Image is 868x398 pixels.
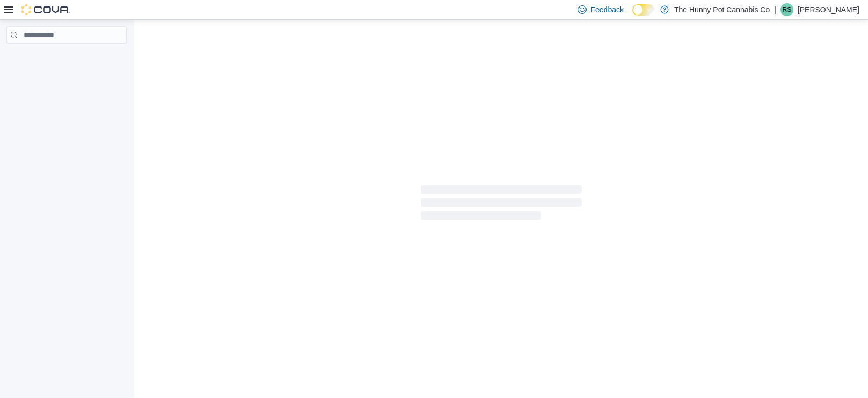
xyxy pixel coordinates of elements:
span: Loading [421,187,582,222]
img: Cova [21,4,70,15]
p: [PERSON_NAME] [798,3,859,16]
nav: Complex example [6,46,127,71]
div: Richard Summerscales [780,3,793,16]
input: Dark Mode [632,4,655,16]
span: Feedback [591,4,624,15]
span: Dark Mode [632,16,633,16]
p: | [774,3,776,16]
p: The Hunny Pot Cannabis Co [674,3,770,16]
span: RS [783,3,792,16]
